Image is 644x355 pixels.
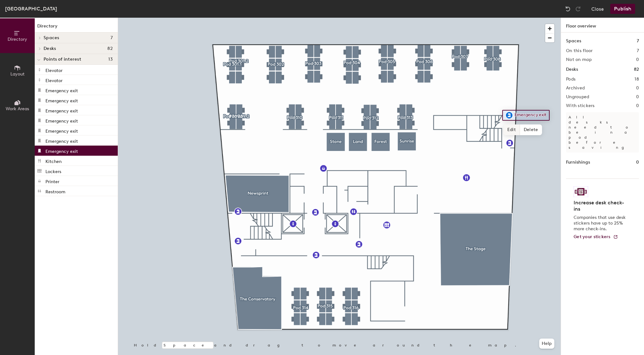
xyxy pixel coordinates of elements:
span: 7 [110,35,113,40]
p: Emergency exit [45,137,78,144]
h2: With stickers [566,103,595,108]
p: Emergency exit [45,117,78,124]
h2: 0 [636,57,639,62]
p: Emergency exit [45,96,78,104]
p: Emergency exit [45,106,78,114]
p: Companies that use desk stickers have up to 25% more check-ins. [574,215,628,232]
span: Points of interest [44,57,81,62]
button: Close [591,4,604,14]
img: Redo [575,6,581,12]
h2: On this floor [566,48,593,53]
h2: 0 [636,94,639,99]
span: Work Areas [6,106,29,111]
span: Directory [8,37,27,42]
h1: 7 [637,38,639,45]
p: Emergency exit [45,147,78,154]
span: Desks [44,46,56,51]
h2: 0 [636,103,639,108]
span: 82 [107,46,113,51]
h1: Furnishings [566,159,590,166]
p: All desks need to be in a pod before saving [566,112,639,153]
button: Publish [610,4,635,14]
span: Edit [504,124,520,135]
span: Get your stickers [574,234,611,239]
h2: 7 [637,48,639,53]
h1: Spaces [566,38,581,45]
p: Kitchen [45,157,62,164]
h1: Floor overview [561,18,644,33]
h2: 18 [635,77,639,82]
div: [GEOGRAPHIC_DATA] [5,5,57,13]
p: Emergency exit [45,86,78,93]
a: Get your stickers [574,234,618,240]
h4: Increase desk check-ins [574,200,628,212]
p: Restroom [45,187,65,195]
h2: Archived [566,86,585,91]
p: Elevator [45,66,63,73]
p: Elevator [45,76,63,83]
span: Spaces [44,35,59,40]
p: Emergency exit [45,127,78,134]
button: Help [539,339,554,349]
h2: 0 [636,86,639,91]
img: Undo [565,6,571,12]
h1: 0 [636,159,639,166]
span: 13 [108,57,113,62]
span: Delete [520,124,542,135]
h2: Not on map [566,57,592,62]
p: Lockers [45,167,61,174]
h2: Pods [566,77,575,82]
h2: Ungrouped [566,94,589,99]
h1: Desks [566,66,578,73]
p: Printer [45,177,59,184]
span: Layout [10,71,25,77]
h1: Directory [35,23,118,33]
img: Sticker logo [574,186,588,197]
h1: 82 [634,66,639,73]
